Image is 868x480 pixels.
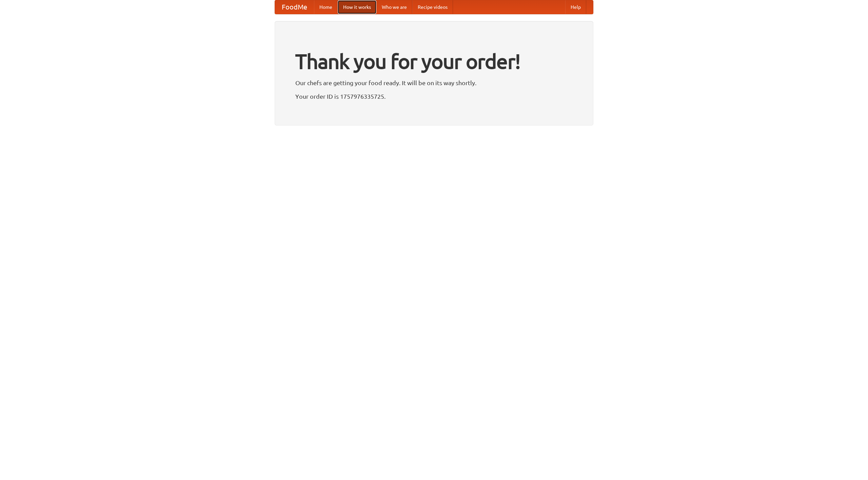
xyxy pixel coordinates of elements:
[565,0,586,14] a: Help
[295,45,573,78] h1: Thank you for your order!
[314,0,338,14] a: Home
[338,0,376,14] a: How it works
[295,91,573,101] p: Your order ID is 1757976335725.
[275,0,314,14] a: FoodMe
[412,0,453,14] a: Recipe videos
[295,78,573,88] p: Our chefs are getting your food ready. It will be on its way shortly.
[376,0,412,14] a: Who we are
